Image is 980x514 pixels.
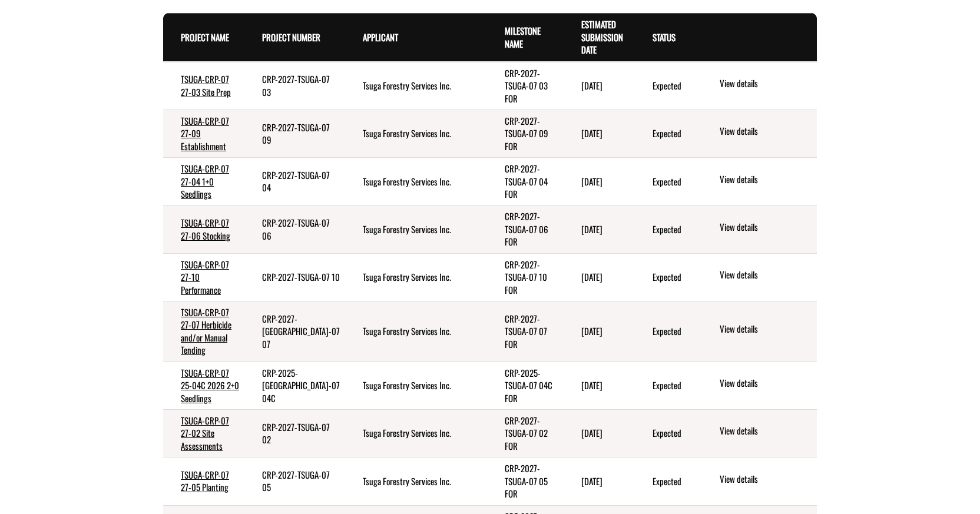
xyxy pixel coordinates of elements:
a: TSUGA-CRP-07 27-03 Site Prep [181,72,231,98]
td: 10/31/2026 [564,362,634,409]
time: [DATE] [581,379,602,392]
td: CRP-2027-TSUGA-07 10 [244,253,345,301]
td: CRP-2027-TSUGA-07 09 [244,110,345,157]
td: 10/31/2026 [564,457,634,505]
td: 10/31/2026 [564,301,634,362]
td: action menu [700,362,817,409]
td: action menu [700,253,817,301]
td: TSUGA-CRP-07 27-02 Site Assessments [163,409,244,457]
td: CRP-2027-TSUGA-07 06 FOR [487,205,564,253]
td: Expected [635,205,700,253]
td: CRP-2027-TSUGA-07 03 [244,62,345,110]
a: Project Name [181,31,229,44]
td: Tsuga Forestry Services Inc. [345,205,487,253]
td: Tsuga Forestry Services Inc. [345,409,487,457]
time: [DATE] [581,175,602,188]
td: TSUGA-CRP-07 27-07 Herbicide and/or Manual Tending [163,301,244,362]
td: Expected [635,409,700,457]
time: [DATE] [581,426,602,439]
td: 10/31/2026 [564,205,634,253]
td: CRP-2027-TSUGA-07 03 FOR [487,62,564,110]
a: Applicant [363,31,398,44]
td: CRP-2027-TSUGA-07 10 FOR [487,253,564,301]
time: [DATE] [581,475,602,488]
a: TSUGA-CRP-07 27-02 Site Assessments [181,414,229,452]
td: Expected [635,253,700,301]
td: CRP-2027-TSUGA-07 07 FOR [487,301,564,362]
a: TSUGA-CRP-07 27-10 Performance [181,258,229,296]
time: [DATE] [581,223,602,236]
a: View details [720,173,812,187]
td: Expected [635,362,700,409]
a: Milestone Name [505,24,541,49]
td: 10/31/2026 [564,409,634,457]
td: Tsuga Forestry Services Inc. [345,253,487,301]
td: TSUGA-CRP-07 25-04C 2026 2+0 Seedlings [163,362,244,409]
a: View details [720,221,812,235]
td: CRP-2027-TSUGA-07 05 FOR [487,457,564,505]
td: action menu [700,301,817,362]
td: TSUGA-CRP-07 27-04 1+0 Seedlings [163,158,244,205]
a: Estimated Submission Date [581,18,623,56]
td: TSUGA-CRP-07 27-06 Stocking [163,205,244,253]
a: View details [720,77,812,91]
time: [DATE] [581,270,602,283]
td: action menu [700,457,817,505]
td: Tsuga Forestry Services Inc. [345,362,487,409]
td: TSUGA-CRP-07 27-05 Planting [163,457,244,505]
time: [DATE] [581,127,602,140]
a: TSUGA-CRP-07 27-04 1+0 Seedlings [181,162,229,200]
td: 10/31/2026 [564,158,634,205]
td: CRP-2027-TSUGA-07 02 [244,409,345,457]
td: CRP-2025-TSUGA-07 04C [244,362,345,409]
a: View details [720,323,812,337]
a: TSUGA-CRP-07 25-04C 2026 2+0 Seedlings [181,366,239,404]
a: TSUGA-CRP-07 27-09 Establishment [181,114,229,152]
td: action menu [700,110,817,157]
td: CRP-2027-TSUGA-07 06 [244,205,345,253]
a: Project Number [262,31,320,44]
a: View details [720,125,812,139]
a: View details [720,473,812,487]
td: CRP-2027-TSUGA-07 02 FOR [487,409,564,457]
td: Expected [635,158,700,205]
td: TSUGA-CRP-07 27-03 Site Prep [163,62,244,110]
td: Tsuga Forestry Services Inc. [345,110,487,157]
td: Expected [635,457,700,505]
time: [DATE] [581,324,602,337]
time: [DATE] [581,79,602,92]
td: TSUGA-CRP-07 27-09 Establishment [163,110,244,157]
a: TSUGA-CRP-07 27-07 Herbicide and/or Manual Tending [181,306,231,356]
td: CRP-2027-TSUGA-07 07 [244,301,345,362]
td: action menu [700,62,817,110]
td: Expected [635,301,700,362]
td: action menu [700,158,817,205]
td: Tsuga Forestry Services Inc. [345,457,487,505]
td: Tsuga Forestry Services Inc. [345,62,487,110]
a: TSUGA-CRP-07 27-06 Stocking [181,216,230,241]
th: Actions [700,14,817,62]
td: CRP-2027-TSUGA-07 04 [244,158,345,205]
td: action menu [700,409,817,457]
a: View details [720,268,812,283]
td: CRP-2027-TSUGA-07 04 FOR [487,158,564,205]
td: Expected [635,62,700,110]
td: 10/31/2026 [564,110,634,157]
a: Status [653,31,676,44]
td: Tsuga Forestry Services Inc. [345,158,487,205]
td: TSUGA-CRP-07 27-10 Performance [163,253,244,301]
td: Expected [635,110,700,157]
td: 10/31/2026 [564,62,634,110]
a: View details [720,377,812,391]
td: action menu [700,205,817,253]
td: CRP-2027-TSUGA-07 05 [244,457,345,505]
td: CRP-2025-TSUGA-07 04C FOR [487,362,564,409]
td: 10/31/2026 [564,253,634,301]
a: TSUGA-CRP-07 27-05 Planting [181,468,229,493]
td: Tsuga Forestry Services Inc. [345,301,487,362]
a: View details [720,425,812,439]
td: CRP-2027-TSUGA-07 09 FOR [487,110,564,157]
